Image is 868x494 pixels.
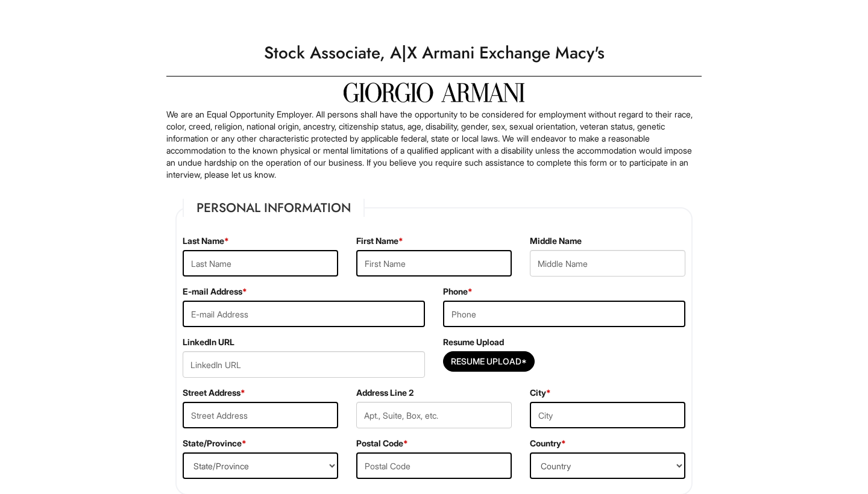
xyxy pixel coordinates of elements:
[183,301,425,327] input: E-mail Address
[530,250,685,277] input: Middle Name
[530,402,685,428] input: City
[443,351,535,372] button: Resume Upload*Resume Upload*
[183,351,425,378] input: LinkedIn URL
[356,235,403,247] label: First Name
[344,83,524,102] img: Giorgio Armani
[356,402,512,428] input: Apt., Suite, Box, etc.
[183,452,338,479] select: State/Province
[183,286,247,298] label: E-mail Address
[530,387,551,399] label: City
[183,235,229,247] label: Last Name
[356,437,408,449] label: Postal Code
[160,36,708,70] h1: Stock Associate, A|X Armani Exchange Macy's
[166,108,702,181] p: We are an Equal Opportunity Employer. All persons shall have the opportunity to be considered for...
[530,437,566,449] label: Country
[356,452,512,479] input: Postal Code
[183,402,338,428] input: Street Address
[443,301,685,327] input: Phone
[183,387,245,399] label: Street Address
[183,250,338,277] input: Last Name
[183,336,234,348] label: LinkedIn URL
[356,250,512,277] input: First Name
[183,437,247,449] label: State/Province
[356,387,414,399] label: Address Line 2
[530,452,685,479] select: Country
[183,199,365,217] legend: Personal Information
[530,235,582,247] label: Middle Name
[443,286,473,298] label: Phone
[443,336,504,348] label: Resume Upload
